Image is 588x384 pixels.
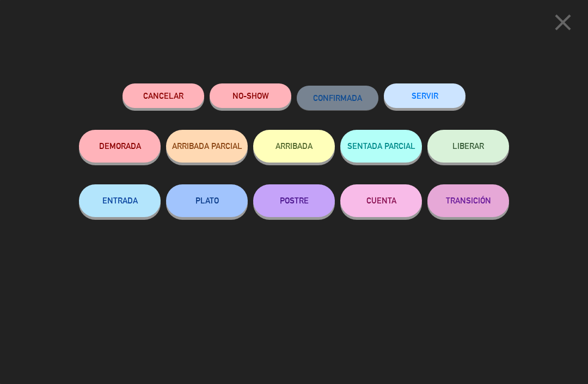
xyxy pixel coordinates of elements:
button: TRANSICIÓN [427,184,509,217]
span: ARRIBADA PARCIAL [172,141,242,151]
button: ARRIBADA PARCIAL [166,130,248,163]
button: LIBERAR [427,130,509,163]
span: CONFIRMADA [313,93,362,103]
button: DEMORADA [79,130,161,163]
button: SENTADA PARCIAL [340,130,422,163]
button: Cancelar [122,83,204,108]
span: LIBERAR [452,141,484,151]
button: CONFIRMADA [297,86,378,110]
i: close [549,9,577,36]
button: POSTRE [253,184,335,217]
button: ENTRADA [79,184,161,217]
button: SERVIR [384,83,465,108]
button: PLATO [166,184,248,217]
button: close [546,8,580,40]
button: ARRIBADA [253,130,335,163]
button: CUENTA [340,184,422,217]
button: NO-SHOW [210,83,291,108]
